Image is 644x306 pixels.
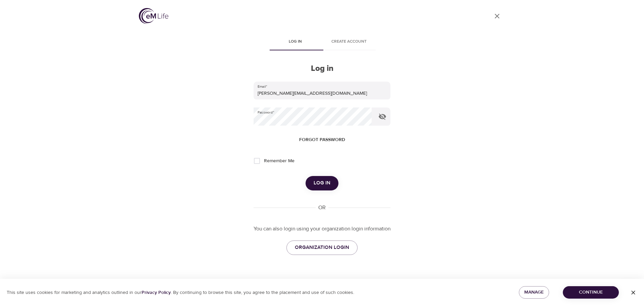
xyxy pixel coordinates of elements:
span: Log in [272,38,318,45]
div: disabled tabs example [254,34,390,50]
button: Forgot password [297,134,348,146]
button: Manage [519,286,549,299]
button: Continue [563,286,619,299]
div: OR [316,204,328,212]
a: Privacy Policy [142,290,171,296]
span: Continue [568,288,613,297]
h2: Log in [254,64,390,74]
span: Forgot password [299,136,345,144]
img: logo [139,8,168,24]
a: close [489,8,505,24]
span: Create account [326,38,372,45]
span: Manage [524,288,544,297]
span: Log in [314,179,330,187]
p: You can also login using your organization login information [254,225,390,233]
span: ORGANIZATION LOGIN [295,243,349,252]
a: ORGANIZATION LOGIN [286,241,358,255]
span: Remember Me [264,158,294,165]
button: Log in [306,176,338,190]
